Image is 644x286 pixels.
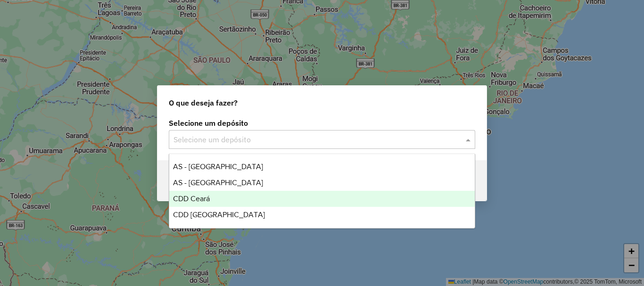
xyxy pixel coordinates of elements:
[173,163,263,171] span: AS - [GEOGRAPHIC_DATA]
[169,154,475,229] ng-dropdown-panel: Options list
[173,179,263,187] span: AS - [GEOGRAPHIC_DATA]
[169,117,475,129] label: Selecione um depósito
[173,195,210,203] span: CDD Ceará
[169,97,238,108] span: O que deseja fazer?
[173,211,265,219] span: CDD [GEOGRAPHIC_DATA]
